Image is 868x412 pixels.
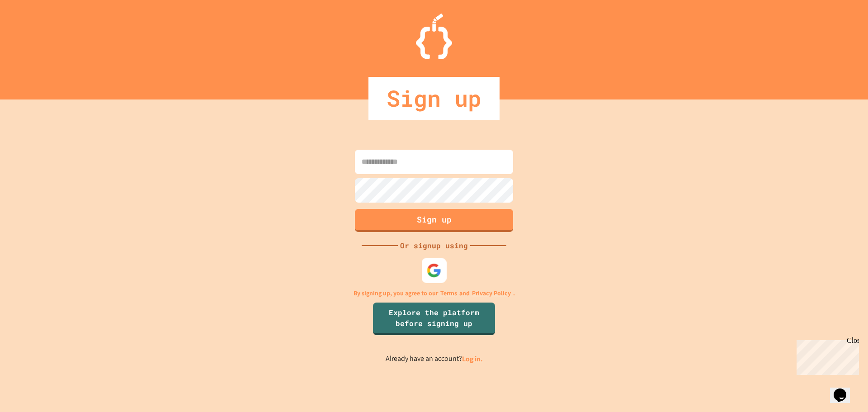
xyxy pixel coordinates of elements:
iframe: chat widget [793,336,859,375]
img: google-icon.svg [427,263,442,278]
div: Chat with us now!Close [4,4,62,57]
a: Terms [440,289,457,298]
a: Log in. [462,354,483,364]
div: Sign up [368,77,500,120]
div: Or signup using [398,240,470,251]
iframe: chat widget [830,376,859,403]
p: Already have an account? [386,353,483,365]
p: By signing up, you agree to our and . [354,289,515,298]
a: Privacy Policy [472,289,511,298]
button: Sign up [355,209,513,232]
img: Logo.svg [416,14,452,59]
a: Explore the platform before signing up [373,303,495,335]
